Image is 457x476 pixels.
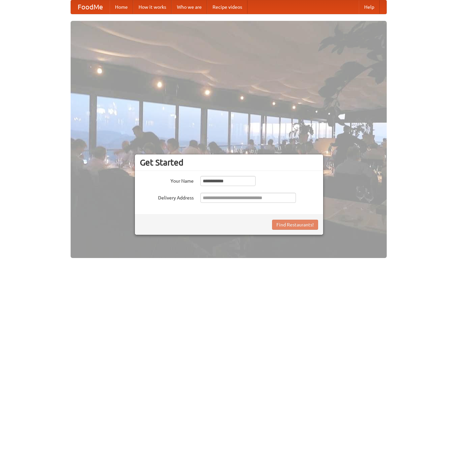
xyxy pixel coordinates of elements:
[207,0,247,14] a: Recipe videos
[140,157,318,168] h3: Get Started
[71,0,110,14] a: FoodMe
[140,176,194,184] label: Your Name
[272,220,318,230] button: Find Restaurants!
[140,193,194,201] label: Delivery Address
[133,0,172,14] a: How it works
[359,0,380,14] a: Help
[110,0,133,14] a: Home
[172,0,207,14] a: Who we are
